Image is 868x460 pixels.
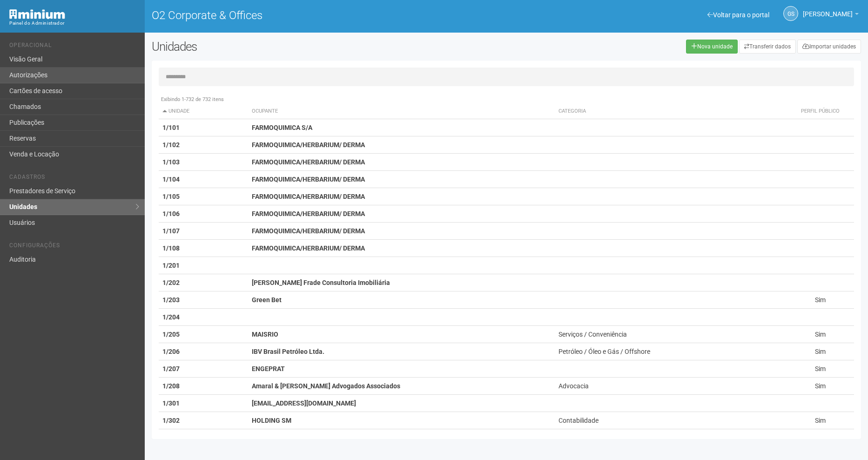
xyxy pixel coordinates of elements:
strong: [PERSON_NAME] Frade Consultoria Imobiliária [252,279,390,286]
td: Contabilidade [555,412,787,429]
strong: FARMOQUIMICA/HERBARIUM/ DERMA [252,227,365,235]
th: Categoria: activate to sort column ascending [555,104,787,119]
td: Serviços / Conveniência [555,326,787,343]
strong: 1/208 [162,382,180,390]
span: Sim [815,348,826,355]
strong: 1/102 [162,141,180,149]
a: Nova unidade [686,40,738,54]
div: Painel do Administrador [9,19,138,27]
strong: FARMOQUIMICA/HERBARIUM/ DERMA [252,210,365,217]
strong: 1/104 [162,176,180,183]
a: Transferir dados [739,40,796,54]
a: Voltar para o portal [707,11,769,19]
strong: FARMOQUIMICA/HERBARIUM/ DERMA [252,141,365,149]
strong: 1/206 [162,348,180,355]
strong: [EMAIL_ADDRESS][DOMAIN_NAME] [252,399,356,407]
span: Sim [815,296,826,304]
td: Advocacia [555,378,787,395]
td: Petróleo / Óleo e Gás / Offshore [555,343,787,360]
strong: FARMOQUIMICA S/A [252,124,312,131]
li: Operacional [9,42,138,52]
strong: 1/302 [162,417,180,424]
strong: 1/301 [162,399,180,407]
span: Sim [815,331,826,338]
td: Administração / Imobiliária [555,429,787,446]
th: Ocupante: activate to sort column ascending [248,104,555,119]
th: Unidade: activate to sort column descending [159,104,248,119]
span: Sim [815,365,826,372]
div: Exibindo 1-732 de 732 itens [159,95,854,104]
li: Cadastros [9,174,138,183]
strong: ENGEPRAT [252,365,285,372]
strong: FARMOQUIMICA/HERBARIUM/ DERMA [252,176,365,183]
strong: FARMOQUIMICA/HERBARIUM/ DERMA [252,244,365,252]
strong: FARMOQUIMICA/HERBARIUM/ DERMA [252,158,365,166]
strong: 1/204 [162,313,180,321]
strong: 1/105 [162,193,180,200]
li: Configurações [9,242,138,252]
strong: MAISRIO [252,331,278,338]
strong: 1/203 [162,296,180,304]
img: Minium [9,9,65,19]
strong: 1/201 [162,262,180,269]
strong: 1/106 [162,210,180,217]
span: Sim [815,417,826,424]
strong: 1/108 [162,244,180,252]
strong: HOLDING SM [252,417,291,424]
strong: Amaral & [PERSON_NAME] Advogados Associados [252,382,400,390]
span: Gabriela Souza [803,1,853,18]
strong: 1/202 [162,279,180,286]
a: [PERSON_NAME] [803,12,859,19]
a: GS [783,6,798,21]
strong: 1/207 [162,365,180,372]
span: Sim [815,382,826,390]
strong: Green Bet [252,296,282,304]
strong: 1/103 [162,158,180,166]
h2: Unidades [152,40,439,54]
strong: 1/205 [162,331,180,338]
strong: 1/101 [162,124,180,131]
strong: FARMOQUIMICA/HERBARIUM/ DERMA [252,193,365,200]
h1: O2 Corporate & Offices [152,9,499,21]
strong: 1/107 [162,227,180,235]
a: Importar unidades [797,40,861,54]
th: Perfil público: activate to sort column ascending [787,104,854,119]
strong: IBV Brasil Petróleo Ltda. [252,348,324,355]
